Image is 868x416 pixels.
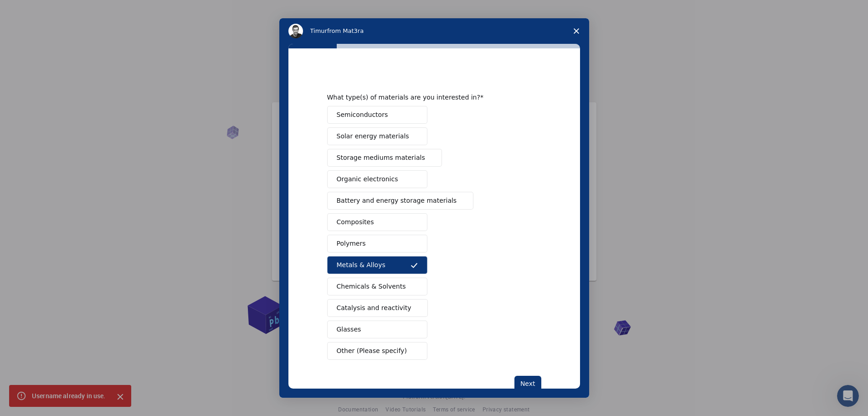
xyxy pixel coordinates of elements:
[337,282,406,291] span: Chemicals & Solvents
[327,127,427,145] button: Solar energy materials
[514,376,541,391] button: Next
[337,110,388,120] span: Semiconductors
[337,260,385,270] span: Metals & Alloys
[327,321,427,338] button: Glasses
[327,106,427,124] button: Semiconductors
[337,346,407,356] span: Other (Please specify)
[327,27,364,34] span: from Mat3ra
[337,196,457,205] span: Battery and energy storage materials
[327,149,442,167] button: Storage mediums materials
[327,93,528,101] div: What type(s) of materials are you interested in?
[288,24,303,38] img: Profile image for Timur
[327,192,474,210] button: Battery and energy storage materials
[327,213,427,231] button: Composites
[337,325,361,334] span: Glasses
[327,170,427,188] button: Organic electronics
[337,153,425,163] span: Storage mediums materials
[327,256,427,274] button: Metals & Alloys
[327,278,427,295] button: Chemicals & Solvents
[327,235,427,253] button: Polymers
[337,132,409,141] span: Solar energy materials
[327,342,427,360] button: Other (Please specify)
[337,239,366,248] span: Polymers
[337,174,398,184] span: Organic electronics
[564,18,589,44] span: Close survey
[337,303,411,313] span: Catalysis and reactivity
[18,6,46,15] span: Destek
[327,299,428,317] button: Catalysis and reactivity
[310,27,327,34] span: Timur
[337,217,374,227] span: Composites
